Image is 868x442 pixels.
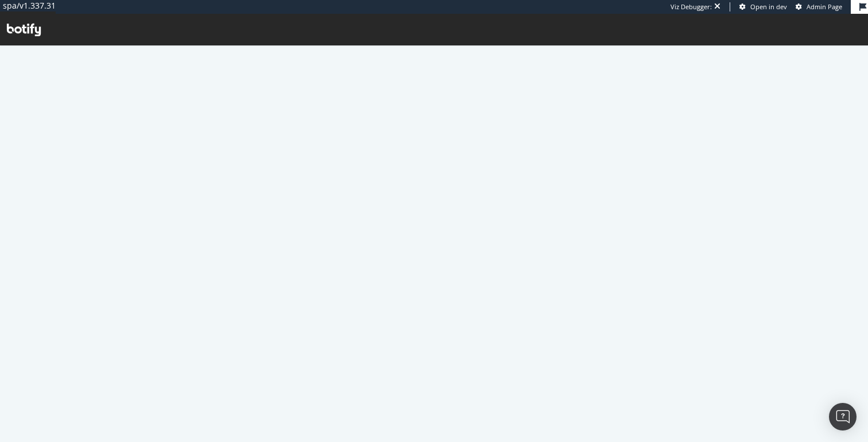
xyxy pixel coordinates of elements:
a: Open in dev [739,2,787,11]
div: Open Intercom Messenger [829,403,857,431]
span: Admin Page [807,2,842,11]
div: Viz Debugger: [671,2,712,11]
span: Open in dev [750,2,787,11]
a: Admin Page [796,2,842,11]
